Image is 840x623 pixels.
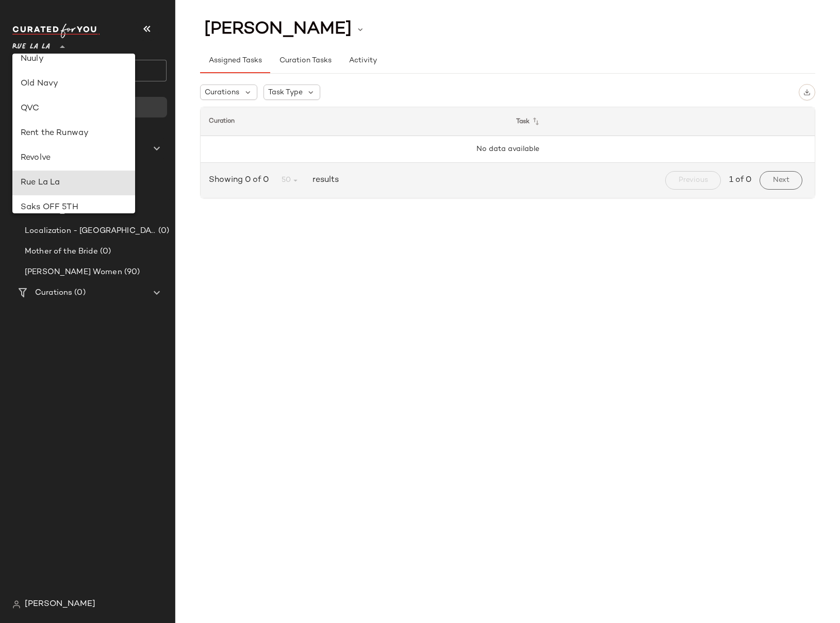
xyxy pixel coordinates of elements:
[35,287,72,299] span: Curations
[21,78,127,90] div: Old Navy
[21,201,127,214] div: Saks OFF 5TH
[760,171,802,190] button: Next
[156,225,169,237] span: (0)
[21,53,127,65] div: Nuuly
[25,225,156,237] span: Localization - [GEOGRAPHIC_DATA]
[21,127,127,140] div: Rent the Runway
[201,136,815,163] td: No data available
[208,57,262,65] span: Assigned Tasks
[205,87,239,98] span: Curations
[268,87,303,98] span: Task Type
[25,266,122,278] span: [PERSON_NAME] Women
[349,57,377,65] span: Activity
[21,103,127,115] div: QVC
[12,54,135,213] div: undefined-list
[729,174,751,187] span: 1 of 0
[12,600,21,609] img: svg%3e
[21,152,127,164] div: Revolve
[201,107,508,136] th: Curation
[204,20,352,39] span: [PERSON_NAME]
[308,174,339,187] span: results
[25,598,95,611] span: [PERSON_NAME]
[278,57,331,65] span: Curation Tasks
[508,107,815,136] th: Task
[72,287,85,299] span: (0)
[12,24,100,38] img: cfy_white_logo.C9jOOHJF.svg
[122,266,140,278] span: (90)
[98,246,111,258] span: (0)
[772,176,789,184] span: Next
[209,174,273,187] span: Showing 0 of 0
[803,89,811,96] img: svg%3e
[25,246,98,258] span: Mother of the Bride
[21,177,127,189] div: Rue La La
[12,35,50,54] span: Rue La La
